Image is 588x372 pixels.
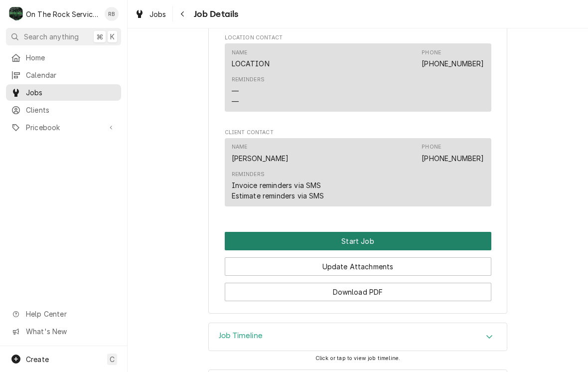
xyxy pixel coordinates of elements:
button: Update Attachments [225,257,491,276]
div: Name [232,49,270,69]
a: Calendar [6,67,121,83]
button: Start Job [225,232,491,250]
a: Go to Help Center [6,306,121,322]
div: Name [232,49,248,57]
span: Home [26,52,116,63]
a: Jobs [131,6,170,22]
a: [PHONE_NUMBER] [422,59,484,68]
div: Button Group Row [225,232,491,250]
div: Location Contact [225,34,491,116]
a: Go to Pricebook [6,119,121,136]
span: Jobs [26,87,116,98]
div: Contact [225,138,491,206]
span: Pricebook [26,122,101,133]
div: Client Contact [225,129,491,211]
div: Button Group Row [225,276,491,301]
div: Client Contact List [225,138,491,211]
span: C [110,354,115,365]
div: — [232,96,239,107]
div: Reminders [232,76,265,84]
div: Accordion Header [209,323,507,351]
div: Estimate reminders via SMS [232,190,324,201]
div: — [232,86,239,96]
div: LOCATION [232,58,270,69]
a: Go to What's New [6,323,121,340]
span: Create [26,355,49,364]
div: Phone [422,49,441,57]
a: Clients [6,102,121,118]
div: RB [105,7,119,21]
div: Location Contact List [225,43,491,116]
span: Help Center [26,309,115,319]
span: Click or tap to view job timeline. [315,355,400,362]
div: [PERSON_NAME] [232,153,289,164]
span: ⌘ [96,31,103,42]
button: Search anything⌘K [6,28,121,45]
div: Phone [422,143,441,151]
a: Jobs [6,84,121,101]
div: Reminders [232,76,265,106]
span: Location Contact [225,34,491,42]
button: Download PDF [225,283,491,301]
div: O [9,7,23,21]
div: On The Rock Services's Avatar [9,7,23,21]
span: Clients [26,105,116,115]
span: Client Contact [225,129,491,137]
span: Calendar [26,70,116,80]
span: Job Details [191,7,239,21]
a: [PHONE_NUMBER] [422,154,484,163]
div: Reminders [232,171,265,179]
div: Button Group [225,232,491,301]
a: Home [6,49,121,66]
div: Name [232,143,289,163]
div: Job Timeline [208,323,507,352]
button: Navigate back [175,6,191,22]
div: Contact [225,43,491,112]
div: Name [232,143,248,151]
button: Accordion Details Expand Trigger [209,323,507,351]
div: Ray Beals's Avatar [105,7,119,21]
span: What's New [26,326,115,337]
div: Phone [422,49,484,69]
div: Invoice reminders via SMS [232,180,321,190]
span: Search anything [24,31,79,42]
div: Button Group Row [225,250,491,276]
h3: Job Timeline [219,331,263,341]
span: Jobs [149,9,166,19]
span: K [110,31,115,42]
div: On The Rock Services [26,9,99,19]
div: Phone [422,143,484,163]
div: Reminders [232,171,324,201]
